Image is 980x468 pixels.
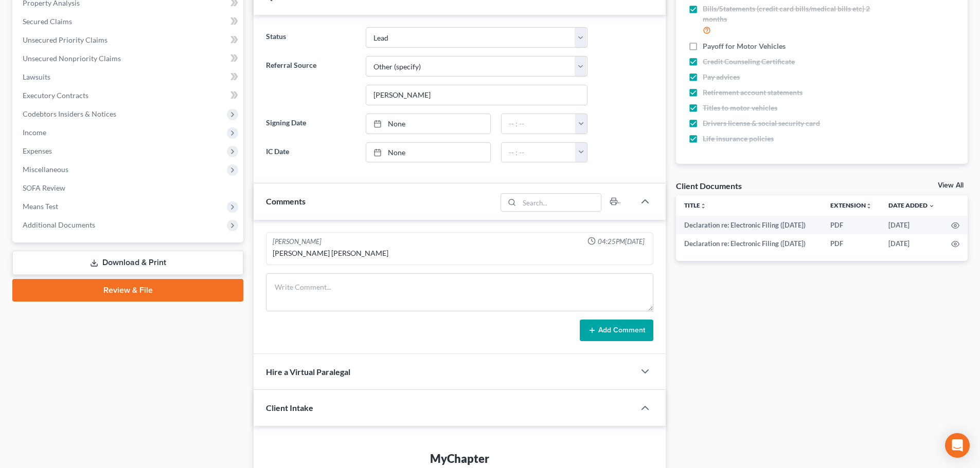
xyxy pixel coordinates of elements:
[830,201,872,209] a: Extensionunfold_more
[502,143,576,162] input: -- : --
[580,320,653,341] button: Add Comment
[266,196,306,206] span: Comments
[703,118,820,128] span: Drivers license & social security card
[14,12,243,31] a: Secured Claims
[366,143,490,162] a: None
[266,403,313,413] span: Client Intake
[703,72,740,82] span: Pay advices
[880,234,943,253] td: [DATE]
[703,134,774,144] span: Life insurance policies
[929,203,935,209] i: expand_more
[598,237,645,247] span: 04:25PM[DATE]
[945,433,970,458] div: Open Intercom Messenger
[822,216,880,234] td: PDF
[23,91,88,100] span: Executory Contracts
[14,86,243,105] a: Executory Contracts
[866,203,872,209] i: unfold_more
[23,109,116,118] span: Codebtors Insiders & Notices
[938,182,964,189] a: View All
[366,114,490,134] a: None
[261,142,360,163] label: IC Date
[703,103,777,113] span: Titles to motor vehicles
[23,202,58,211] span: Means Test
[14,49,243,68] a: Unsecured Nonpriority Claims
[880,216,943,234] td: [DATE]
[274,451,645,466] div: MyChapter
[23,72,50,81] span: Lawsuits
[700,203,706,209] i: unfold_more
[261,27,360,48] label: Status
[684,201,706,209] a: Titleunfold_more
[676,180,742,191] div: Client Documents
[502,114,576,134] input: -- : --
[23,128,46,137] span: Income
[12,279,243,302] a: Review & File
[703,41,786,51] span: Payoff for Motor Vehicles
[261,114,360,134] label: Signing Date
[12,251,243,275] a: Download & Print
[703,57,795,67] span: Credit Counseling Certificate
[520,194,601,211] input: Search...
[676,216,822,234] td: Declaration re: Electronic Filing ([DATE])
[261,56,360,105] label: Referral Source
[23,220,95,229] span: Additional Documents
[888,201,935,209] a: Date Added expand_more
[23,35,108,44] span: Unsecured Priority Claims
[703,4,886,24] span: Bills/Statements (credit card bills/medical bills etc) 2 months
[23,165,68,174] span: Miscellaneous
[14,179,243,197] a: SOFA Review
[14,31,243,49] a: Unsecured Priority Claims
[23,183,65,192] span: SOFA Review
[676,234,822,253] td: Declaration re: Electronic Filing ([DATE])
[273,248,647,258] div: [PERSON_NAME] [PERSON_NAME]
[23,146,52,155] span: Expenses
[23,54,121,63] span: Unsecured Nonpriority Claims
[14,68,243,86] a: Lawsuits
[703,87,803,98] span: Retirement account statements
[366,85,587,105] input: Other Referral Source
[273,237,322,247] div: [PERSON_NAME]
[822,234,880,253] td: PDF
[23,17,72,26] span: Secured Claims
[266,367,350,377] span: Hire a Virtual Paralegal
